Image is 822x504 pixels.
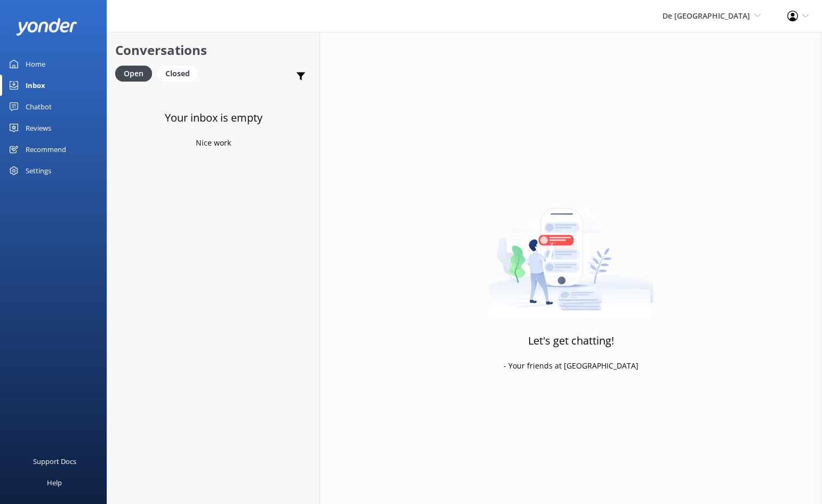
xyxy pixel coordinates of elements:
[33,451,76,472] div: Support Docs
[196,137,231,149] p: Nice work
[504,360,639,372] p: - Your friends at [GEOGRAPHIC_DATA]
[26,139,66,160] div: Recommend
[115,66,152,82] div: Open
[26,160,51,181] div: Settings
[26,53,45,75] div: Home
[16,18,77,36] img: yonder-white-logo.png
[47,472,62,493] div: Help
[165,109,262,126] h3: Your inbox is empty
[663,11,750,21] span: De [GEOGRAPHIC_DATA]
[26,75,45,96] div: Inbox
[26,117,51,139] div: Reviews
[115,40,312,60] h2: Conversations
[157,67,203,79] a: Closed
[528,332,614,349] h3: Let's get chatting!
[115,67,157,79] a: Open
[489,186,653,319] img: artwork of a man stealing a conversation from at giant smartphone
[26,96,52,117] div: Chatbot
[157,66,198,82] div: Closed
